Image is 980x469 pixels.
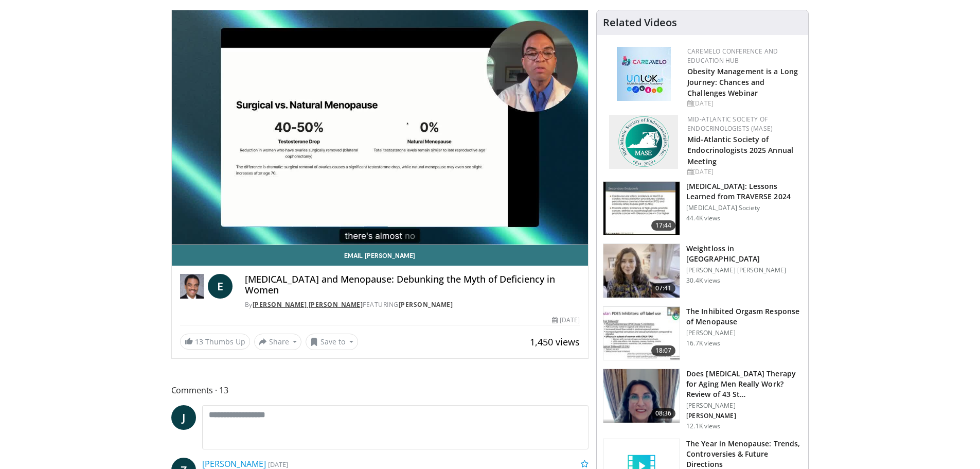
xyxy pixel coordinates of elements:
small: [DATE] [268,460,288,469]
h3: Weightloss in [GEOGRAPHIC_DATA] [686,244,802,264]
p: [PERSON_NAME] [686,402,802,410]
img: Dr. Eldred B. Taylor [180,274,204,299]
h4: Related Videos [603,16,677,29]
p: [PERSON_NAME] [PERSON_NAME] [686,266,802,274]
a: CaReMeLO Conference and Education Hub [687,47,778,65]
a: Mid-Atlantic Society of Endocrinologists (MASE) [687,115,773,133]
div: [DATE] [552,316,580,325]
h3: Does [MEDICAL_DATA] Therapy for Aging Men Really Work? Review of 43 St… [686,369,802,399]
span: 18:07 [651,345,676,356]
div: [DATE] [687,167,800,177]
span: 13 [195,337,203,346]
a: Obesity Management is a Long Journey: Chances and Challenges Webinar [687,66,798,98]
p: [MEDICAL_DATA] Society [686,204,802,212]
a: 17:44 [MEDICAL_DATA]: Lessons Learned from TRAVERSE 2024 [MEDICAL_DATA] Society 44.4K views [603,181,802,236]
p: [PERSON_NAME] [686,329,802,337]
a: [PERSON_NAME] [399,300,453,309]
a: 18:07 The Inhibited Orgasm Response of Menopause [PERSON_NAME] 16.7K views [603,306,802,361]
h4: [MEDICAL_DATA] and Menopause: Debunking the Myth of Deficiency in Women [245,274,580,296]
a: 08:36 Does [MEDICAL_DATA] Therapy for Aging Men Really Work? Review of 43 St… [PERSON_NAME] [PERS... [603,369,802,430]
img: 9983fed1-7565-45be-8934-aef1103ce6e2.150x105_q85_crop-smart_upscale.jpg [603,244,680,298]
img: 1fb63f24-3a49-41d9-af93-8ce49bfb7a73.png.150x105_q85_crop-smart_upscale.png [603,369,680,423]
a: [PERSON_NAME] [PERSON_NAME] [253,300,363,309]
img: 1317c62a-2f0d-4360-bee0-b1bff80fed3c.150x105_q85_crop-smart_upscale.jpg [603,182,680,235]
span: 07:41 [651,283,676,293]
a: Email [PERSON_NAME] [172,245,589,266]
h3: The Inhibited Orgasm Response of Menopause [686,306,802,327]
img: f382488c-070d-4809-84b7-f09b370f5972.png.150x105_q85_autocrop_double_scale_upscale_version-0.2.png [609,115,678,169]
p: 44.4K views [686,214,720,222]
button: Save to [306,334,358,350]
video-js: Video Player [172,10,589,245]
div: [DATE] [687,99,800,108]
a: E [208,274,233,299]
h3: [MEDICAL_DATA]: Lessons Learned from TRAVERSE 2024 [686,181,802,202]
span: 08:36 [651,408,676,419]
img: 45df64a9-a6de-482c-8a90-ada250f7980c.png.150x105_q85_autocrop_double_scale_upscale_version-0.2.jpg [617,47,671,101]
img: 283c0f17-5e2d-42ba-a87c-168d447cdba4.150x105_q85_crop-smart_upscale.jpg [603,307,680,360]
a: 13 Thumbs Up [180,334,250,350]
p: 30.4K views [686,276,720,285]
a: Mid-Atlantic Society of Endocrinologists 2025 Annual Meeting [687,134,793,166]
a: J [171,405,196,430]
p: 16.7K views [686,339,720,348]
a: 07:41 Weightloss in [GEOGRAPHIC_DATA] [PERSON_NAME] [PERSON_NAME] 30.4K views [603,244,802,298]
p: [PERSON_NAME] [686,412,802,420]
span: Comments 13 [171,384,589,397]
p: 12.1K views [686,422,720,430]
span: 1,450 views [530,336,580,348]
button: Share [254,334,302,350]
div: By FEATURING [245,300,580,309]
span: 17:44 [651,220,676,231]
